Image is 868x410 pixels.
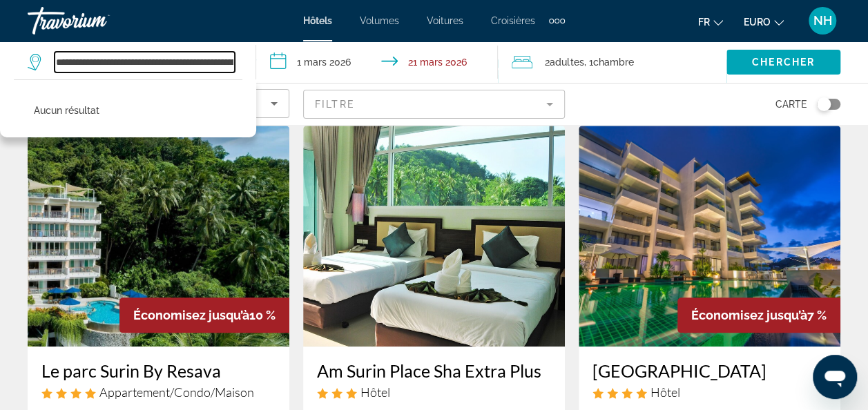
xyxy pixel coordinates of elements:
[691,308,807,322] span: Économisez jusqu’à
[491,15,535,26] a: Croisières
[584,57,592,68] font: , 1
[41,384,276,400] div: Appartement 4 étoiles
[427,15,463,26] a: Voitures
[807,98,840,110] button: Basculer la carte
[34,101,99,120] p: Aucun résultat
[726,50,840,75] button: Chercher
[752,57,815,68] span: Chercher
[804,6,840,35] button: Menu utilisateur
[317,384,551,400] div: Hôtel 3 étoiles
[592,57,633,68] span: Chambre
[775,95,807,114] span: Carte
[41,360,276,381] a: Le parc Surin By Resava
[579,126,840,346] img: Image de l’hôtel
[698,17,710,28] span: Fr
[303,126,565,346] img: Image de l’hôtel
[28,3,166,39] a: Travorium
[592,384,827,400] div: Hôtel 4 étoiles
[133,308,249,322] span: Économisez jusqu’à
[256,41,498,83] button: Date d’arrivée : 1 mars 2026 Date de départ : 21 mars 2026
[592,360,827,381] a: [GEOGRAPHIC_DATA]
[677,297,840,333] div: 7 %
[39,95,278,112] mat-select: Trier par
[317,360,551,381] a: Am Surin Place Sha Extra Plus
[549,10,565,32] button: Éléments de navigation supplémentaires
[813,14,832,28] span: NH
[498,41,726,83] button: Voyageurs : 2 adultes, 0 enfants
[550,57,584,68] span: Adultes
[650,384,680,400] span: Hôtel
[744,17,771,28] span: EURO
[698,12,723,32] button: Changer la langue
[360,384,390,400] span: Hôtel
[99,384,254,400] span: Appartement/Condo/Maison
[303,89,565,119] button: Filtre
[744,12,784,32] button: Changer de devise
[303,15,332,26] a: Hôtels
[28,126,289,346] img: Image de l’hôtel
[360,15,399,26] a: Volumes
[545,57,550,68] font: 2
[119,297,289,333] div: 10 %
[813,355,857,399] iframe: Bouton de lancement de la fenêtre de messagerie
